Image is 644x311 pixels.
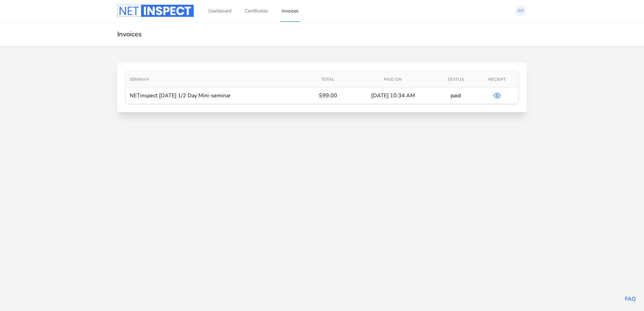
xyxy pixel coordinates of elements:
span: Status [448,77,464,82]
img: rocco papapietro [515,5,526,16]
span: Total [322,77,335,82]
img: Logo [117,5,194,17]
td: paid [436,88,476,104]
span: Receipt [488,77,506,82]
span: Seminar [130,77,149,82]
td: NETinspect [DATE] 1/2 Day Mini-seminar [126,88,307,104]
td: [DATE] 10:34 AM [350,88,436,104]
a: FAQ [625,295,636,303]
td: $99.00 [307,88,350,104]
h2: Invoices [117,30,527,38]
span: Paid On [384,77,402,82]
